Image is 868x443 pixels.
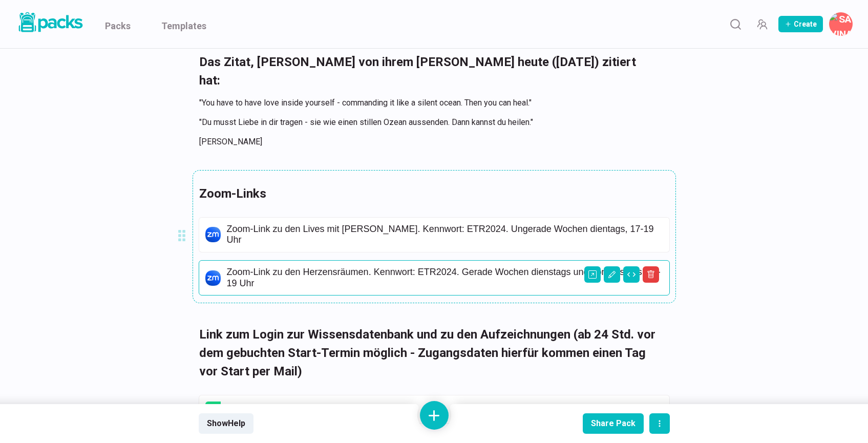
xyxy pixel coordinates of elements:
button: Savina Tilmann [829,12,853,36]
button: Change view [623,266,640,283]
p: "Du musst Liebe in dir tragen - sie wie einen stillen Ozean aussenden. Dann kannst du heilen." [199,116,657,129]
button: Manage Team Invites [752,14,772,34]
p: [PERSON_NAME] [199,136,657,148]
p: Zoom-Link zu den Lives mit [PERSON_NAME]. Kennwort: ETR2024. Ungerade Wochen dientags, 17-19 Uhr [227,224,663,246]
img: link icon [205,270,221,286]
p: Zoom-Link zu den Herzensräumen. Kennwort: ETR2024. Gerade Wochen dienstags und donnerstags, 17-19... [227,267,663,289]
a: Packs logo [15,10,84,38]
img: link icon [205,227,221,242]
p: "You have to have love inside yourself - commanding it like a silent ocean. Then you can heal." [199,97,657,109]
h3: Das Zitat, [PERSON_NAME] von ihrem [PERSON_NAME] heute ([DATE]) zitiert hat: [199,53,657,90]
button: Edit asset [604,266,620,283]
img: link icon [205,402,221,417]
img: Packs logo [15,10,84,34]
button: ShowHelp [199,413,253,434]
h3: Zoom-Links [199,184,657,203]
button: Create Pack [778,16,823,32]
button: Search [725,14,746,34]
h3: Link zum Login zur Wissensdatenbank und zu den Aufzeichnungen (ab 24 Std. vor dem gebuchten Start... [199,325,657,381]
button: actions [649,413,670,434]
button: Delete asset [643,266,659,283]
div: Share Pack [591,418,636,428]
button: Share Pack [583,413,644,434]
button: Open external link [584,266,601,283]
